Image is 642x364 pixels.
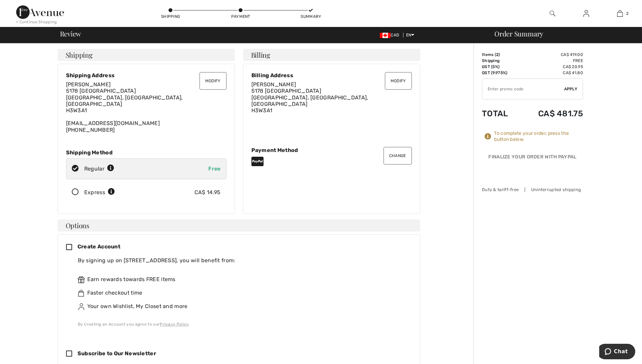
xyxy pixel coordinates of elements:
div: Shipping Address [66,72,226,79]
span: 5178 [GEOGRAPHIC_DATA] [GEOGRAPHIC_DATA], [GEOGRAPHIC_DATA], [GEOGRAPHIC_DATA] H3W3A1 [66,88,183,114]
span: Shipping [66,52,93,58]
td: Total [482,102,519,125]
div: Billing Address [251,72,412,79]
div: By Creating an Account you agree to our . [78,321,406,327]
div: Payment Method [251,147,412,153]
button: Change [384,147,412,164]
span: 2 [496,52,498,57]
td: CA$ 41.80 [519,70,583,76]
div: CA$ 14.95 [194,188,221,196]
span: [PERSON_NAME] [66,81,111,88]
iframe: Opens a widget where you can chat to one of our agents [599,344,635,361]
div: Summary [301,13,321,20]
div: To complete your order, press the button below. [494,130,583,143]
div: By signing up on [STREET_ADDRESS], you will benefit from: [78,256,406,265]
div: Faster checkout time [78,289,406,297]
span: [PERSON_NAME] [251,81,296,88]
a: Sign In [578,9,594,18]
div: Shipping [160,13,181,20]
button: Modify [385,72,412,90]
div: Shipping Method [66,149,226,156]
img: Canadian Dollar [380,33,391,38]
img: My Info [583,9,589,18]
iframe: PayPal-paypal [482,163,583,179]
div: Duty & tariff-free | Uninterrupted shipping [482,186,583,193]
div: Finalize Your Order with PayPal [482,153,583,163]
div: Your own Wishlist, My Closet and more [78,302,406,310]
span: EN [406,33,415,37]
span: CAD [380,33,402,37]
span: Apply [564,86,578,92]
a: Privacy Policy [160,322,188,327]
td: CA$ 419.00 [519,52,583,58]
td: Free [519,58,583,64]
div: Earn rewards towards FREE items [78,275,406,283]
span: Review [60,30,81,37]
td: QST (9.975%) [482,70,519,76]
img: ownWishlist.svg [78,303,85,310]
h4: Options [58,219,420,232]
td: Items ( ) [482,52,519,58]
div: Regular [84,165,114,173]
td: CA$ 481.75 [519,102,583,125]
span: 5178 [GEOGRAPHIC_DATA] [GEOGRAPHIC_DATA], [GEOGRAPHIC_DATA], [GEOGRAPHIC_DATA] H3W3A1 [251,88,368,114]
td: GST (5%) [482,64,519,70]
span: Billing [251,52,270,58]
td: Shipping [482,58,519,64]
button: Modify [200,72,226,90]
div: Payment [231,13,251,20]
span: Free [208,165,220,172]
a: 2 [603,9,636,18]
span: 2 [626,10,629,17]
img: faster.svg [78,290,85,297]
img: search the website [550,9,555,18]
div: Express [84,188,115,196]
img: rewards.svg [78,276,85,283]
div: [EMAIL_ADDRESS][DOMAIN_NAME] [PHONE_NUMBER] [66,81,226,133]
span: Subscribe to Our Newsletter [78,350,156,357]
img: My Bag [617,9,623,18]
div: Order Summary [486,30,638,37]
td: CA$ 20.95 [519,64,583,70]
img: 1ère Avenue [16,5,64,19]
span: Create Account [78,243,120,250]
div: < Continue Shopping [16,19,57,25]
input: Promo code [482,79,564,99]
